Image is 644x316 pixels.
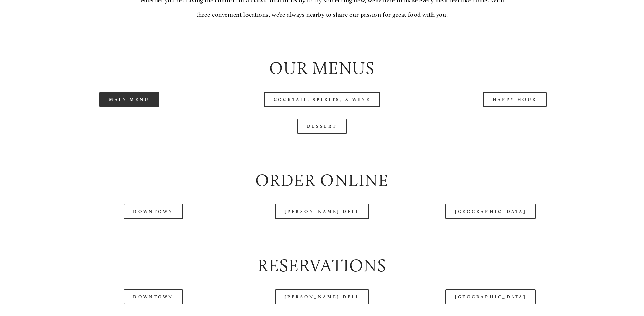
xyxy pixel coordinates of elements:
a: Main Menu [99,92,159,107]
h2: Our Menus [39,56,605,80]
a: [PERSON_NAME] Dell [275,289,369,304]
h2: Reservations [39,254,605,278]
h2: Order Online [39,169,605,193]
a: [PERSON_NAME] Dell [275,204,369,219]
a: Dessert [297,119,347,134]
a: Happy Hour [483,92,547,107]
a: Cocktail, Spirits, & Wine [264,92,380,107]
a: [GEOGRAPHIC_DATA] [445,204,536,219]
a: [GEOGRAPHIC_DATA] [445,289,536,304]
a: Downtown [124,289,183,304]
a: Downtown [124,204,183,219]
